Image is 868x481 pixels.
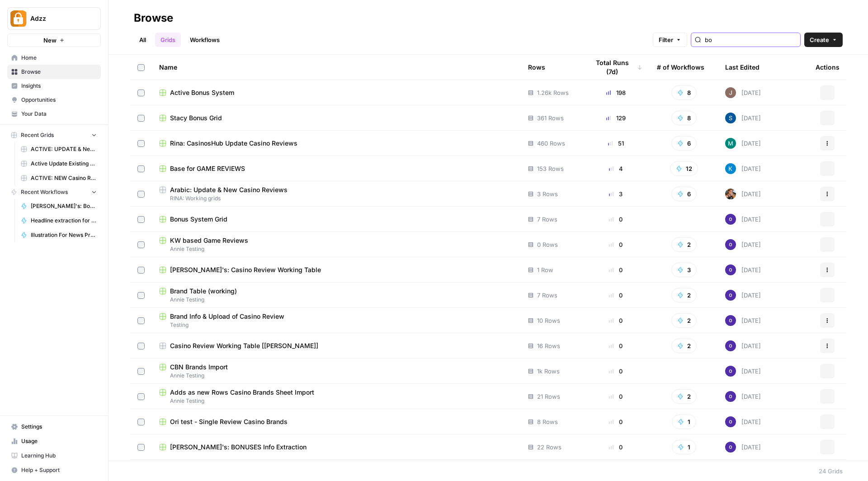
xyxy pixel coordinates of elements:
div: [DATE] [725,315,761,326]
a: Ori test - Single Review Casino Brands [159,417,514,426]
span: 1 Row [537,265,553,274]
div: 0 [589,291,642,300]
button: Recent Grids [7,128,101,142]
span: 1.26k Rows [537,88,569,97]
div: Total Runs (7d) [589,55,642,80]
a: ACTIVE: NEW Casino Reviews [17,171,101,185]
span: ACTIVE: NEW Casino Reviews [31,174,97,182]
a: CBN Brands ImportAnnie Testing [159,363,514,380]
a: [PERSON_NAME]'s: BONUSES Info Extraction [159,443,514,452]
span: 10 Rows [537,316,560,325]
a: [PERSON_NAME]'s: Bonuses Search [17,199,101,213]
span: Casino Review Working Table [[PERSON_NAME]] [170,341,318,350]
div: [DATE] [725,138,761,149]
span: Active Bonus System [170,88,234,97]
a: Browse [7,65,101,79]
span: Home [21,54,97,62]
div: [DATE] [725,366,761,377]
span: 460 Rows [537,139,565,148]
a: Arabic: Update & New Casino ReviewsRINA: Working grids [159,185,514,203]
img: c47u9ku7g2b7umnumlgy64eel5a2 [725,366,736,377]
span: ACTIVE: UPDATE & New Casino Reviews [31,145,97,153]
span: 3 Rows [537,189,558,198]
span: Ori test - Single Review Casino Brands [170,417,288,426]
img: c47u9ku7g2b7umnumlgy64eel5a2 [725,340,736,351]
a: Headline extraction for grid [17,213,101,228]
span: Base for GAME REVIEWS [170,164,245,173]
a: Stacy Bonus Grid [159,113,514,123]
span: Insights [21,82,97,90]
button: New [7,33,101,47]
div: 0 [589,417,642,426]
div: 3 [589,189,642,198]
button: 6 [671,187,697,201]
div: 0 [589,443,642,452]
span: Your Data [21,110,97,118]
span: Recent Workflows [21,188,68,196]
button: Help + Support [7,463,101,477]
button: 12 [670,161,698,176]
span: Learning Hub [21,452,97,460]
div: 0 [589,341,642,350]
span: 1k Rows [537,367,560,376]
div: [DATE] [725,163,761,174]
span: [PERSON_NAME]'s: Bonuses Search [31,202,97,210]
div: Last Edited [725,55,759,80]
a: ACTIVE: UPDATE & New Casino Reviews [17,142,101,156]
span: Create [810,35,829,44]
span: Brand Info & Upload of Casino Review [170,312,284,321]
a: Adds as new Rows Casino Brands Sheet ImportAnnie Testing [159,388,514,405]
div: 0 [589,392,642,401]
span: Recent Grids [21,131,54,139]
span: 8 Rows [537,417,558,426]
a: Grids [155,33,181,47]
div: [DATE] [725,264,761,275]
div: 198 [589,88,642,97]
img: Adzz Logo [10,10,27,27]
button: 8 [671,85,697,100]
a: Rina: CasinosHub Update Casino Reviews [159,139,514,148]
span: 21 Rows [537,392,560,401]
span: 7 Rows [537,291,557,300]
span: RINA: Working grids [159,194,514,203]
button: 3 [671,263,697,277]
a: Usage [7,434,101,448]
button: Create [804,33,843,47]
span: Help + Support [21,466,97,474]
div: 0 [589,240,642,249]
span: Active Update Existing Post [31,160,97,168]
button: 6 [671,136,697,151]
span: Headline extraction for grid [31,217,97,225]
span: Arabic: Update & New Casino Reviews [170,185,288,194]
img: c47u9ku7g2b7umnumlgy64eel5a2 [725,391,736,402]
button: 1 [672,415,696,429]
span: Adds as new Rows Casino Brands Sheet Import [170,388,314,397]
div: 24 Grids [819,467,843,476]
div: 51 [589,139,642,148]
div: Name [159,55,514,80]
a: Home [7,51,101,65]
div: [DATE] [725,391,761,402]
img: c47u9ku7g2b7umnumlgy64eel5a2 [725,442,736,453]
span: Opportunities [21,96,97,104]
span: 7 Rows [537,215,557,224]
span: [PERSON_NAME]'s: BONUSES Info Extraction [170,443,307,452]
span: New [43,36,57,45]
img: slv4rmlya7xgt16jt05r5wgtlzht [725,138,736,149]
a: KW based Game ReviewsAnnie Testing [159,236,514,253]
button: 2 [671,288,697,302]
a: Base for GAME REVIEWS [159,164,514,173]
span: Brand Table (working) [170,287,237,296]
button: 1 [672,440,696,454]
img: c47u9ku7g2b7umnumlgy64eel5a2 [725,214,736,225]
img: c47u9ku7g2b7umnumlgy64eel5a2 [725,416,736,427]
a: Active Bonus System [159,88,514,97]
span: Browse [21,68,97,76]
span: Annie Testing [159,296,514,304]
span: 361 Rows [537,113,564,123]
span: Annie Testing [159,397,514,405]
span: Settings [21,423,97,431]
img: iwdyqet48crsyhqvxhgywfzfcsin [725,163,736,174]
span: Filter [659,35,673,44]
button: 2 [671,389,697,404]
